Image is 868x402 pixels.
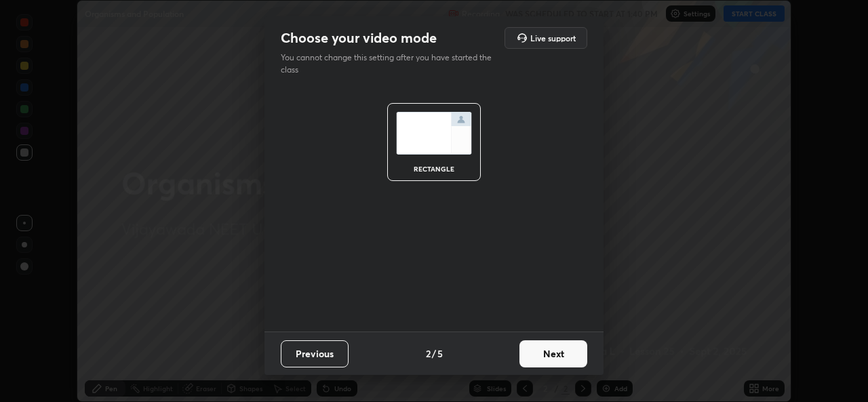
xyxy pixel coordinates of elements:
[281,52,500,76] p: You cannot change this setting after you have started the class
[281,29,437,47] h2: Choose your video mode
[432,346,436,361] h4: /
[519,340,587,367] button: Next
[530,34,576,42] h5: Live support
[281,340,349,367] button: Previous
[437,346,443,361] h4: 5
[396,112,472,155] img: normalScreenIcon.ae25ed63.svg
[407,165,461,172] div: rectangle
[426,346,431,361] h4: 2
